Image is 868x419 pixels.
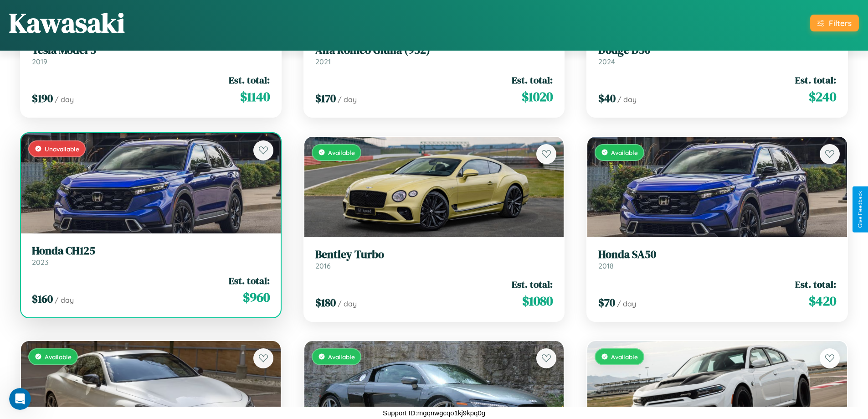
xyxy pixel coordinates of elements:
[45,353,72,361] span: Available
[795,278,836,291] span: Est. total:
[611,149,638,156] span: Available
[611,353,638,361] span: Available
[315,261,331,270] span: 2016
[598,248,836,261] h3: Honda SA50
[32,91,53,106] span: $ 190
[32,291,53,306] span: $ 160
[857,191,863,228] div: Give Feedback
[45,145,79,153] span: Unavailable
[55,95,74,104] span: / day
[328,149,355,156] span: Available
[598,248,836,270] a: Honda SA502018
[598,44,836,57] h3: Dodge D50
[55,295,74,305] span: / day
[315,44,553,57] h3: Alfa Romeo Giulia (952)
[809,292,836,310] span: $ 420
[328,353,355,361] span: Available
[617,299,636,308] span: / day
[32,244,270,258] h3: Honda CH125
[315,91,336,106] span: $ 170
[315,57,331,66] span: 2021
[338,299,357,308] span: / day
[598,295,615,310] span: $ 70
[338,95,357,104] span: / day
[598,44,836,66] a: Dodge D502024
[383,407,485,419] p: Support ID: mgqnwgcqo1kj9kpq0g
[512,73,553,87] span: Est. total:
[315,295,336,310] span: $ 180
[829,18,852,28] div: Filters
[522,88,553,106] span: $ 1020
[32,258,48,267] span: 2023
[512,278,553,291] span: Est. total:
[315,248,553,270] a: Bentley Turbo2016
[598,57,615,66] span: 2024
[229,274,270,287] span: Est. total:
[243,288,270,306] span: $ 960
[9,388,31,410] iframe: Intercom live chat
[809,88,836,106] span: $ 240
[240,88,270,106] span: $ 1140
[32,44,270,66] a: Tesla Model 32019
[32,244,270,267] a: Honda CH1252023
[315,248,553,261] h3: Bentley Turbo
[598,261,614,270] span: 2018
[32,44,270,57] h3: Tesla Model 3
[32,57,47,66] span: 2019
[9,4,125,41] h1: Kawasaki
[315,44,553,66] a: Alfa Romeo Giulia (952)2021
[522,292,553,310] span: $ 1080
[617,95,637,104] span: / day
[810,15,859,31] button: Filters
[229,73,270,87] span: Est. total:
[795,73,836,87] span: Est. total:
[598,91,616,106] span: $ 40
